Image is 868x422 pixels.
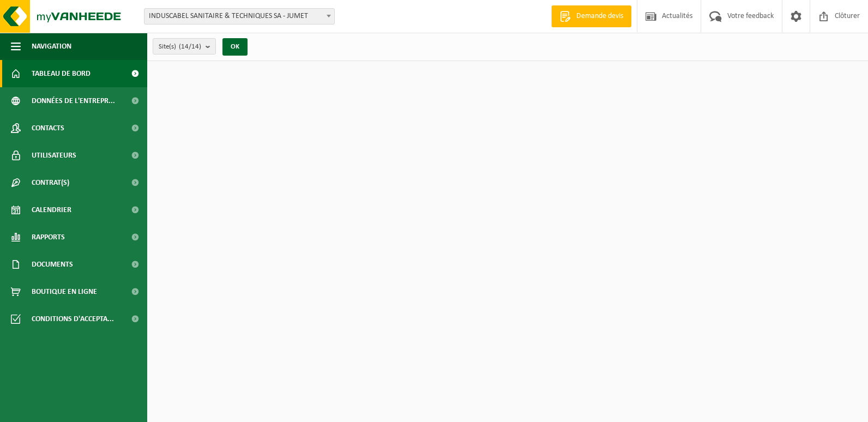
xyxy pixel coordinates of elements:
span: Conditions d'accepta... [32,305,114,333]
span: Rapports [32,224,65,251]
span: Boutique en ligne [32,278,97,305]
span: Demande devis [574,11,626,22]
span: Contacts [32,114,64,142]
span: Tableau de bord [32,60,91,87]
span: Navigation [32,33,71,60]
span: INDUSCABEL SANITAIRE & TECHNIQUES SA - JUMET [144,8,335,25]
span: Calendrier [32,196,71,224]
span: INDUSCABEL SANITAIRE & TECHNIQUES SA - JUMET [144,9,334,24]
button: OK [222,38,248,56]
count: (14/14) [179,43,201,50]
a: Demande devis [551,5,631,27]
button: Site(s)(14/14) [153,38,216,55]
span: Données de l'entrepr... [32,87,115,114]
span: Documents [32,251,73,278]
span: Utilisateurs [32,142,76,169]
span: Site(s) [159,39,201,55]
span: Contrat(s) [32,169,69,196]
